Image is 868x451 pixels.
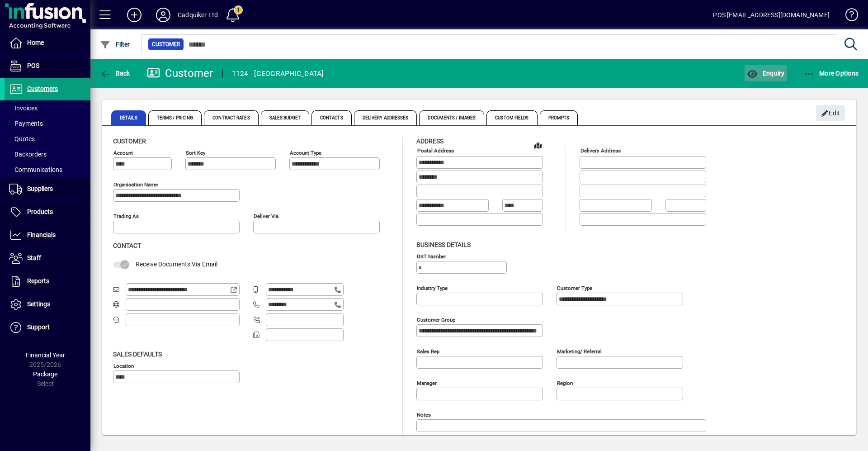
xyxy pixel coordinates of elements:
[745,65,787,81] button: Enquiry
[557,380,573,386] mat-label: Region
[186,150,205,156] mat-label: Sort key
[27,85,58,92] span: Customers
[5,116,90,131] a: Payments
[5,293,90,316] a: Settings
[204,110,258,125] span: Contract Rates
[113,138,146,145] span: Customer
[98,65,132,81] button: Back
[290,150,321,156] mat-label: Account Type
[5,32,90,54] a: Home
[5,55,90,77] a: POS
[9,104,38,112] span: Invoices
[98,36,132,52] button: Filter
[261,110,309,125] span: Sales Budget
[27,277,49,285] span: Reports
[27,185,53,192] span: Suppliers
[148,110,202,125] span: Terms / Pricing
[540,110,578,125] span: Prompts
[27,254,41,261] span: Staff
[416,138,443,145] span: Address
[149,7,178,23] button: Profile
[27,231,56,238] span: Financials
[5,178,90,200] a: Suppliers
[816,105,845,121] button: Edit
[5,270,90,293] a: Reports
[557,285,592,291] mat-label: Customer type
[417,411,431,418] mat-label: Notes
[417,316,455,323] mat-label: Customer group
[417,253,446,259] mat-label: GST Number
[26,351,65,359] span: Financial Year
[136,261,217,268] span: Receive Documents Via Email
[9,166,62,173] span: Communications
[417,285,448,291] mat-label: Industry type
[839,2,857,31] a: Knowledge Base
[178,8,218,22] div: Cadquiker Ltd
[100,70,130,77] span: Back
[417,348,439,354] mat-label: Sales rep
[27,208,53,215] span: Products
[5,201,90,223] a: Products
[713,8,830,22] div: POS [EMAIL_ADDRESS][DOMAIN_NAME]
[747,70,784,77] span: Enquiry
[5,131,90,147] a: Quotes
[152,40,180,49] span: Customer
[802,65,861,81] button: More Options
[486,110,537,125] span: Custom Fields
[113,351,162,358] span: Sales defaults
[5,147,90,162] a: Backorders
[113,242,141,249] span: Contact
[147,66,213,81] div: Customer
[27,323,50,331] span: Support
[354,110,417,125] span: Delivery Addresses
[5,316,90,339] a: Support
[5,162,90,177] a: Communications
[111,110,146,125] span: Details
[27,62,39,69] span: POS
[113,362,134,369] mat-label: Location
[113,213,139,219] mat-label: Trading as
[33,370,57,378] span: Package
[9,151,47,158] span: Backorders
[100,41,130,48] span: Filter
[419,110,484,125] span: Documents / Images
[9,120,43,127] span: Payments
[804,70,859,77] span: More Options
[531,138,545,152] a: View on map
[254,213,278,219] mat-label: Deliver via
[120,7,149,23] button: Add
[27,39,44,46] span: Home
[821,106,840,121] span: Edit
[5,224,90,247] a: Financials
[27,300,50,308] span: Settings
[113,181,158,188] mat-label: Organisation name
[5,247,90,270] a: Staff
[416,241,471,248] span: Business details
[90,65,140,81] app-page-header-button: Back
[557,348,602,354] mat-label: Marketing/ Referral
[311,110,352,125] span: Contacts
[417,380,437,386] mat-label: Manager
[232,66,324,81] div: 1124 - [GEOGRAPHIC_DATA]
[5,100,90,116] a: Invoices
[113,150,133,156] mat-label: Account
[9,135,35,142] span: Quotes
